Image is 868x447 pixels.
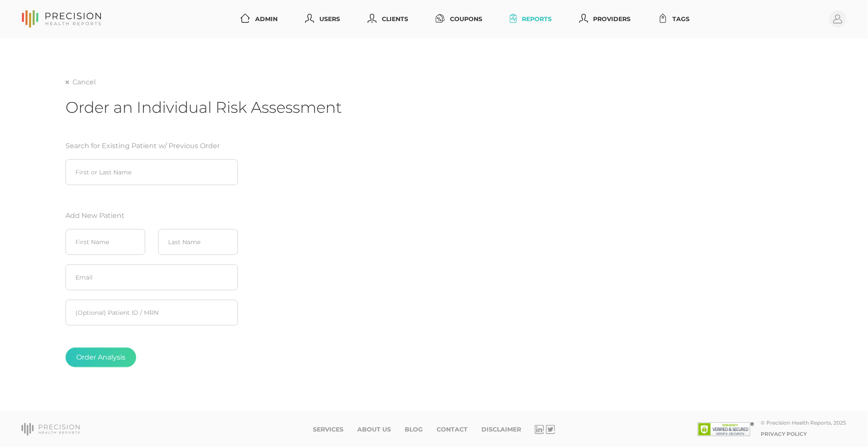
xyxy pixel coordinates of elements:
[655,11,693,27] a: Tags
[158,229,238,255] input: Last Name
[761,431,807,437] a: Privacy Policy
[237,11,281,27] a: Admin
[576,11,634,27] a: Providers
[437,426,468,433] a: Contact
[481,426,521,433] a: Disclaimer
[313,426,343,433] a: Services
[66,159,238,185] input: First or Last Name
[364,11,412,27] a: Clients
[302,11,343,27] a: Users
[66,141,220,151] label: Search for Existing Patient w/ Previous Order
[66,98,802,117] h1: Order an Individual Risk Assessment
[66,264,238,290] input: Email
[66,78,96,87] a: Cancel
[357,426,391,433] a: About Us
[432,11,486,27] a: Coupons
[66,348,136,367] button: Order Analysis
[405,426,423,433] a: Blog
[66,229,145,255] input: First Name
[761,419,846,426] div: © Precision Health Reports, 2025
[698,422,754,436] img: SSL site seal - click to verify
[66,211,238,221] label: Add New Patient
[66,300,238,326] input: Patient ID / MRN
[506,11,555,27] a: Reports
